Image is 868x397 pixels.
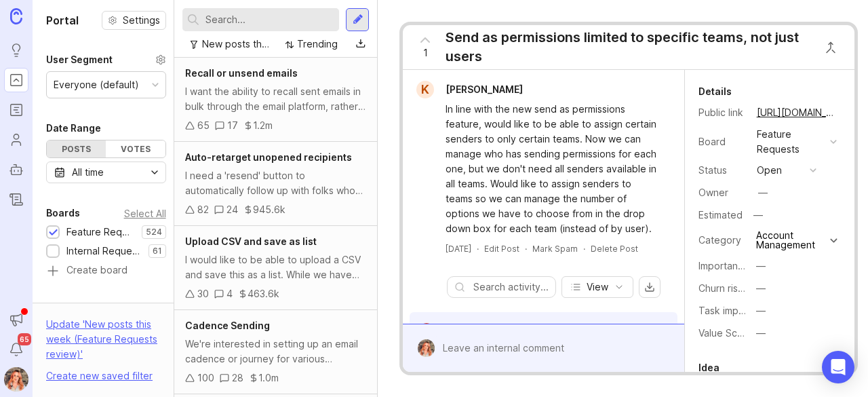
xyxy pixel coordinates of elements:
div: 100 [197,371,214,385]
svg: toggle icon [144,167,165,178]
div: 1.2m [253,118,273,133]
div: Internal Requests [66,244,142,259]
button: Mark Spam [532,243,578,254]
div: open [757,163,782,178]
div: Date Range [46,120,101,136]
div: 945.6k [253,202,285,217]
div: Votes [106,140,165,157]
a: K[PERSON_NAME] [408,81,534,98]
div: 30 [197,286,209,301]
span: Cadence Sending [185,320,270,331]
div: · [477,243,479,254]
img: Bronwen W [413,339,439,357]
div: Estimated [698,210,743,220]
a: Cadence SendingWe're interested in setting up an email cadence or journey for various scenarios, ... [174,310,377,394]
a: Autopilot [4,157,28,182]
span: [PERSON_NAME] [446,83,523,95]
div: I would like to be able to upload a CSV and save this as a list. While we have list management se... [185,252,366,282]
label: Importance [698,260,749,271]
a: [DATE] [446,243,471,254]
div: Boards [46,205,80,221]
div: — [756,281,766,296]
div: Delete Post [591,243,638,254]
a: Recall or unsend emailsI want the ability to recall sent emails in bulk through the email platfor... [174,58,377,142]
div: Update ' New posts this week (Feature Requests review) ' [46,317,166,368]
label: Churn risk? [698,282,749,294]
a: Roadmaps [4,98,28,122]
div: Status [698,163,746,178]
div: Owner [698,185,746,200]
div: User Segment [46,52,113,68]
p: 61 [153,246,162,257]
div: In line with the new send as permissions feature, would like to be able to assign certain senders... [446,102,656,236]
div: 24 [226,202,238,217]
a: Create board [46,265,166,278]
div: · [583,243,585,254]
div: Board [698,134,746,149]
div: Category [698,233,746,248]
div: 4 [226,286,233,301]
div: Feature Requests [66,225,135,240]
div: 82 [197,202,209,217]
span: Settings [123,14,160,27]
h1: Portal [46,12,79,29]
p: 524 [146,227,162,238]
div: 65 [197,118,210,133]
div: Account Management [756,231,827,250]
div: 17 [227,118,238,133]
input: Search activity... [473,280,548,295]
div: Everyone (default) [54,77,139,92]
button: export comments [639,276,660,298]
div: Feature Requests [757,127,825,157]
div: Send as permissions limited to specific teams, not just users [446,28,810,66]
div: Status [46,299,77,316]
label: Value Scale [698,327,751,339]
div: Create new saved filter [46,368,153,383]
div: Idea [698,360,719,376]
a: [URL][DOMAIN_NAME] [753,104,841,121]
a: Users [4,128,28,152]
img: Canny Home [10,8,22,24]
div: We're interested in setting up an email cadence or journey for various scenarios, like onboarding... [185,337,366,366]
a: Upload CSV and save as listI would like to be able to upload a CSV and save this as a list. While... [174,226,377,310]
div: All time [72,165,104,180]
div: — [756,326,766,341]
button: Close button [817,34,844,61]
input: Search... [205,12,334,27]
span: 65 [18,333,31,345]
div: Edit Post [484,243,519,254]
span: Upload CSV and save as list [185,235,317,247]
button: View [561,276,633,298]
div: 28 [232,371,243,385]
button: Bronwen W [4,367,28,392]
div: 463.6k [248,286,279,301]
span: Auto-retarget unopened recipients [185,151,352,163]
div: K [416,81,434,98]
div: I need a 'resend' button to automatically follow up with folks who haven't opened my emails yet. ... [185,168,366,198]
div: Open Intercom Messenger [822,351,854,383]
span: Recall or unsend emails [185,67,298,79]
div: Trending [297,37,338,52]
div: I want the ability to recall sent emails in bulk through the email platform, rather than relying ... [185,84,366,114]
a: Ideas [4,38,28,62]
div: New posts this week (Feature Requests review) [202,37,269,52]
div: — [756,259,766,273]
button: Announcements [4,307,28,332]
div: — [758,185,768,200]
label: Task impact [698,305,753,316]
div: · [525,243,527,254]
div: — [756,303,766,318]
div: Posts [47,140,106,157]
button: Settings [102,11,166,30]
a: Daniel G[PERSON_NAME] [410,323,524,341]
span: View [587,280,608,294]
div: 1.0m [258,371,279,385]
span: 1 [423,45,428,60]
div: Details [698,83,732,100]
a: Auto-retarget unopened recipientsI need a 'resend' button to automatically follow up with folks w... [174,142,377,226]
a: Portal [4,68,28,92]
a: Changelog [4,187,28,212]
div: — [749,206,767,224]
